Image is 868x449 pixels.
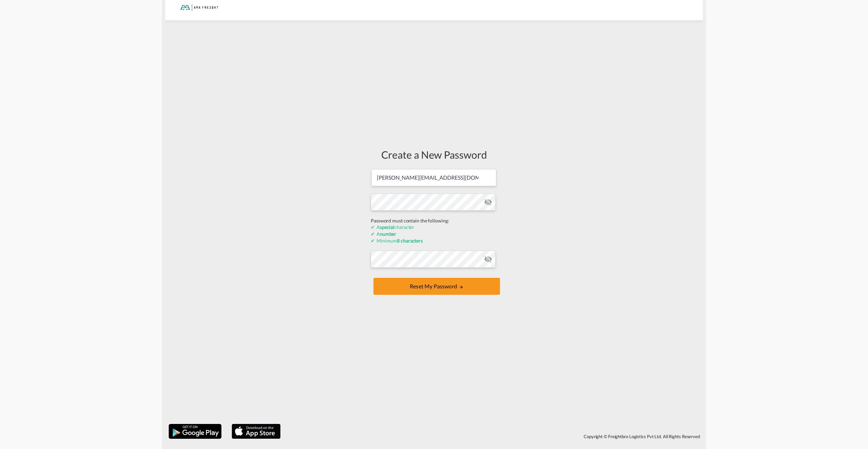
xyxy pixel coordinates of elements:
b: special [380,224,394,230]
div: Minimum [371,237,497,244]
input: Email address [371,169,496,186]
b: number [380,231,396,237]
div: A character [371,224,497,231]
b: 8 characters [397,238,423,244]
img: apple.png [231,423,281,439]
md-icon: icon-eye-off [484,255,492,263]
md-icon: icon-eye-off [484,198,492,206]
div: Password must contain the following: [371,217,497,224]
img: google.png [168,423,222,439]
div: Create a New Password [371,147,497,162]
div: A [371,231,497,237]
button: UPDATE MY PASSWORD [373,278,500,295]
div: Copyright © Freightbro Logistics Pvt Ltd. All Rights Reserved [284,431,703,442]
